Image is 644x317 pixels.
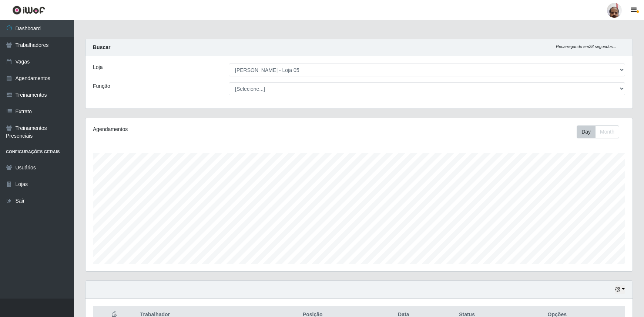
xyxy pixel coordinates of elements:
label: Loja [93,63,103,71]
div: Agendamentos [93,125,308,133]
button: Day [577,125,596,138]
img: CoreUI Logo [12,6,45,15]
button: Month [595,125,619,138]
strong: Buscar [93,44,110,50]
div: First group [577,125,619,138]
label: Função [93,82,110,90]
i: Recarregando em 28 segundos... [556,44,616,49]
div: Toolbar with button groups [577,125,625,138]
